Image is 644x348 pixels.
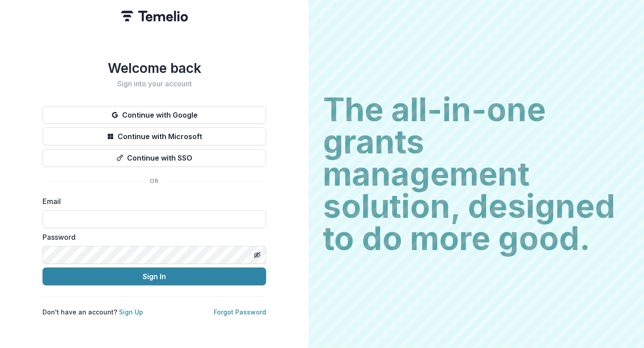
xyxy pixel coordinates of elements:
[42,60,266,76] h1: Welcome back
[214,308,266,316] a: Forgot Password
[119,308,143,316] a: Sign Up
[250,248,264,262] button: Toggle password visibility
[42,267,266,285] button: Sign In
[42,232,261,242] label: Password
[42,149,266,167] button: Continue with SSO
[42,80,266,88] h2: Sign into your account
[42,307,143,317] p: Don't have an account?
[42,127,266,145] button: Continue with Microsoft
[121,11,188,21] img: Temelio
[42,106,266,124] button: Continue with Google
[42,196,261,207] label: Email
